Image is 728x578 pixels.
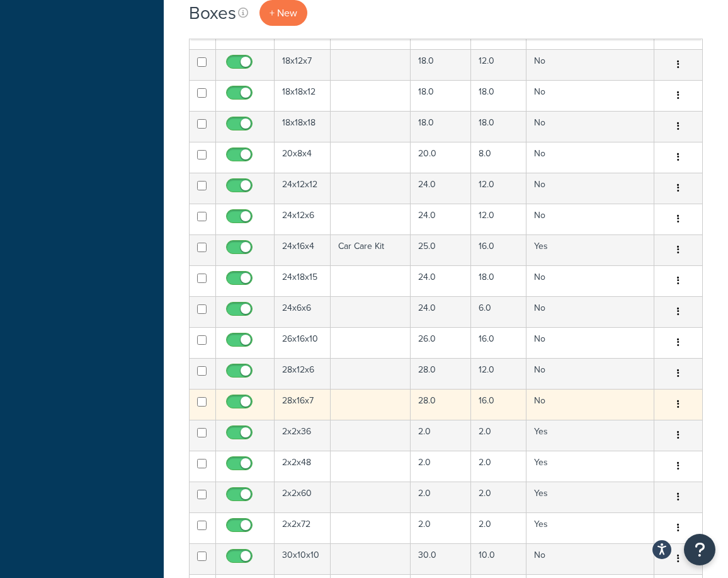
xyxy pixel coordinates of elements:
td: 2x2x36 [275,420,331,451]
td: 2.0 [471,451,526,482]
td: 24x12x6 [275,204,331,234]
td: 28.0 [411,389,471,420]
td: 2.0 [411,512,471,543]
td: No [526,111,654,142]
td: 28x16x7 [275,389,331,420]
td: No [526,142,654,173]
td: No [526,265,654,296]
td: 12.0 [471,173,526,204]
td: No [526,204,654,234]
td: 2x2x72 [275,512,331,543]
td: 24x12x12 [275,173,331,204]
td: No [526,296,654,327]
td: 26x16x10 [275,327,331,358]
h1: Boxes [189,1,236,25]
td: Yes [526,482,654,512]
td: 28.0 [411,358,471,389]
span: + New [270,6,297,20]
td: 24x16x4 [275,234,331,265]
td: 12.0 [471,204,526,234]
td: Yes [526,451,654,482]
td: 12.0 [471,358,526,389]
td: 18.0 [411,111,471,142]
td: 2x2x48 [275,451,331,482]
td: 18.0 [411,49,471,80]
td: Yes [526,234,654,265]
td: 18x12x7 [275,49,331,80]
td: 2x2x60 [275,482,331,512]
td: 20x8x4 [275,142,331,173]
td: No [526,173,654,204]
td: 18.0 [411,80,471,111]
td: 30.0 [411,543,471,574]
td: 24.0 [411,204,471,234]
td: 16.0 [471,234,526,265]
td: 24x18x15 [275,265,331,296]
td: 18.0 [471,80,526,111]
td: Yes [526,420,654,451]
td: No [526,389,654,420]
td: 18.0 [471,111,526,142]
td: 2.0 [411,420,471,451]
td: No [526,80,654,111]
td: 28x12x6 [275,358,331,389]
td: 16.0 [471,327,526,358]
td: 24.0 [411,173,471,204]
td: No [526,327,654,358]
td: 24.0 [411,265,471,296]
td: 18x18x12 [275,80,331,111]
td: 2.0 [411,482,471,512]
td: 16.0 [471,389,526,420]
td: 2.0 [471,482,526,512]
td: 24x6x6 [275,296,331,327]
td: 6.0 [471,296,526,327]
td: 2.0 [471,420,526,451]
td: Yes [526,512,654,543]
td: 12.0 [471,49,526,80]
td: No [526,49,654,80]
button: Open Resource Center [684,534,715,565]
td: No [526,358,654,389]
td: 18x18x18 [275,111,331,142]
td: Car Care Kit [331,234,411,265]
td: 2.0 [471,512,526,543]
td: 26.0 [411,327,471,358]
td: 18.0 [471,265,526,296]
td: 25.0 [411,234,471,265]
td: 10.0 [471,543,526,574]
td: 8.0 [471,142,526,173]
td: 2.0 [411,451,471,482]
td: 20.0 [411,142,471,173]
td: No [526,543,654,574]
td: 24.0 [411,296,471,327]
td: 30x10x10 [275,543,331,574]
